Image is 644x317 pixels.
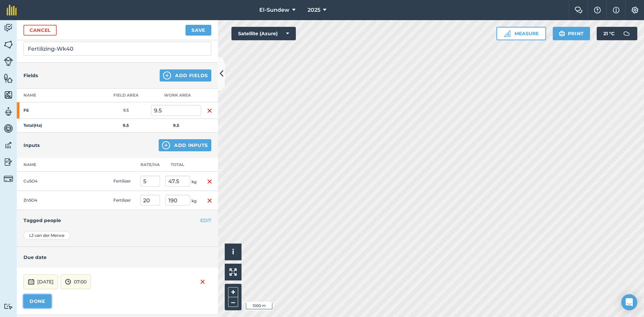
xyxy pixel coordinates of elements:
[163,172,201,191] td: kg
[17,191,84,210] td: ZnSO4
[207,197,212,205] img: svg+xml;base64,PHN2ZyB4bWxucz0iaHR0cDovL3d3dy53My5vcmcvMjAwMC9zdmciIHdpZHRoPSIxNiIgaGVpZ2h0PSIyNC...
[23,217,211,224] h4: Tagged people
[17,172,84,191] td: CuSO4
[593,7,601,13] img: A question mark icon
[308,6,320,14] span: 2025
[160,69,211,82] button: Add Fields
[225,244,241,260] button: i
[4,123,13,134] img: svg+xml;base64,PD94bWwgdmVyc2lvbj0iMS4wIiBlbmNvZGluZz0idXRmLTgiPz4KPCEtLSBHZW5lcmF0b3I6IEFkb2JlIE...
[61,274,91,289] button: 07:00
[4,57,13,66] img: svg+xml;base64,PD94bWwgdmVyc2lvbj0iMS4wIiBlbmNvZGluZz0idXRmLTgiPz4KPCEtLSBHZW5lcmF0b3I6IEFkb2JlIE...
[207,107,212,115] img: svg+xml;base64,PHN2ZyB4bWxucz0iaHR0cDovL3d3dy53My5vcmcvMjAwMC9zdmciIHdpZHRoPSIxNiIgaGVpZ2h0PSIyNC...
[207,177,212,186] img: svg+xml;base64,PHN2ZyB4bWxucz0iaHR0cDovL3d3dy53My5vcmcvMjAwMC9zdmciIHdpZHRoPSIxNiIgaGVpZ2h0PSIyNC...
[613,6,620,14] img: svg+xml;base64,PHN2ZyB4bWxucz0iaHR0cDovL3d3dy53My5vcmcvMjAwMC9zdmciIHdpZHRoPSIxNyIgaGVpZ2h0PSIxNy...
[163,158,201,172] th: Total
[23,295,51,308] button: DONE
[28,278,35,286] img: svg+xml;base64,PD94bWwgdmVyc2lvbj0iMS4wIiBlbmNvZGluZz0idXRmLTgiPz4KPCEtLSBHZW5lcmF0b3I6IEFkb2JlIE...
[173,123,179,128] strong: 9.5
[228,297,238,307] button: –
[163,191,201,210] td: kg
[185,25,211,36] button: Save
[4,140,13,150] img: svg+xml;base64,PD94bWwgdmVyc2lvbj0iMS4wIiBlbmNvZGluZz0idXRmLTgiPz4KPCEtLSBHZW5lcmF0b3I6IEFkb2JlIE...
[65,278,71,286] img: svg+xml;base64,PD94bWwgdmVyc2lvbj0iMS4wIiBlbmNvZGluZz0idXRmLTgiPz4KPCEtLSBHZW5lcmF0b3I6IEFkb2JlIE...
[4,107,13,117] img: svg+xml;base64,PD94bWwgdmVyc2lvbj0iMS4wIiBlbmNvZGluZz0idXRmLTgiPz4KPCEtLSBHZW5lcmF0b3I6IEFkb2JlIE...
[4,90,13,100] img: svg+xml;base64,PHN2ZyB4bWxucz0iaHR0cDovL3d3dy53My5vcmcvMjAwMC9zdmciIHdpZHRoPSI1NiIgaGVpZ2h0PSI2MC...
[23,123,42,128] strong: Total ( Ha )
[111,191,138,210] td: Fertilizer
[4,174,13,183] img: svg+xml;base64,PD94bWwgdmVyc2lvbj0iMS4wIiBlbmNvZGluZz0idXRmLTgiPz4KPCEtLSBHZW5lcmF0b3I6IEFkb2JlIE...
[17,89,101,102] th: Name
[621,294,637,310] div: Open Intercom Messenger
[232,248,234,256] span: i
[4,40,13,50] img: svg+xml;base64,PHN2ZyB4bWxucz0iaHR0cDovL3d3dy53My5vcmcvMjAwMC9zdmciIHdpZHRoPSI1NiIgaGVpZ2h0PSI2MC...
[23,42,211,56] input: What needs doing?
[620,27,633,40] img: svg+xml;base64,PD94bWwgdmVyc2lvbj0iMS4wIiBlbmNvZGluZz0idXRmLTgiPz4KPCEtLSBHZW5lcmF0b3I6IEFkb2JlIE...
[138,158,163,172] th: Rate/ Ha
[4,157,13,167] img: svg+xml;base64,PD94bWwgdmVyc2lvbj0iMS4wIiBlbmNvZGluZz0idXRmLTgiPz4KPCEtLSBHZW5lcmF0b3I6IEFkb2JlIE...
[101,89,151,102] th: Field Area
[23,274,58,289] button: [DATE]
[259,6,289,14] span: El-Sundew
[553,27,590,40] button: Print
[228,287,238,297] button: +
[23,231,70,240] div: LJ van der Merwe
[504,30,511,37] img: Ruler icon
[631,7,639,13] img: A cog icon
[23,254,211,261] h4: Due date
[111,172,138,191] td: Fertilizer
[4,303,13,310] img: svg+xml;base64,PD94bWwgdmVyc2lvbj0iMS4wIiBlbmNvZGluZz0idXRmLTgiPz4KPCEtLSBHZW5lcmF0b3I6IEFkb2JlIE...
[200,217,211,224] button: EDIT
[7,5,17,15] img: fieldmargin Logo
[162,141,170,149] img: svg+xml;base64,PHN2ZyB4bWxucz0iaHR0cDovL3d3dy53My5vcmcvMjAwMC9zdmciIHdpZHRoPSIxNCIgaGVpZ2h0PSIyNC...
[123,123,129,128] strong: 9.5
[496,27,546,40] button: Measure
[597,27,637,40] button: 21 °C
[200,278,205,286] img: svg+xml;base64,PHN2ZyB4bWxucz0iaHR0cDovL3d3dy53My5vcmcvMjAwMC9zdmciIHdpZHRoPSIxNiIgaGVpZ2h0PSIyNC...
[23,142,40,149] h4: Inputs
[101,102,151,119] td: 9.5
[575,7,583,13] img: Two speech bubbles overlapping with the left bubble in the forefront
[603,27,614,40] span: 21 ° C
[151,89,201,102] th: Work area
[159,139,211,151] button: Add Inputs
[231,27,296,40] button: Satellite (Azure)
[163,71,171,80] img: svg+xml;base64,PHN2ZyB4bWxucz0iaHR0cDovL3d3dy53My5vcmcvMjAwMC9zdmciIHdpZHRoPSIxNCIgaGVpZ2h0PSIyNC...
[559,30,565,38] img: svg+xml;base64,PHN2ZyB4bWxucz0iaHR0cDovL3d3dy53My5vcmcvMjAwMC9zdmciIHdpZHRoPSIxOSIgaGVpZ2h0PSIyNC...
[23,72,38,79] h4: Fields
[229,268,237,276] img: Four arrows, one pointing top left, one top right, one bottom right and the last bottom left
[4,73,13,83] img: svg+xml;base64,PHN2ZyB4bWxucz0iaHR0cDovL3d3dy53My5vcmcvMjAwMC9zdmciIHdpZHRoPSI1NiIgaGVpZ2h0PSI2MC...
[23,25,57,36] a: Cancel
[4,23,13,33] img: svg+xml;base64,PD94bWwgdmVyc2lvbj0iMS4wIiBlbmNvZGluZz0idXRmLTgiPz4KPCEtLSBHZW5lcmF0b3I6IEFkb2JlIE...
[23,108,76,113] strong: F6
[17,158,84,172] th: Name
